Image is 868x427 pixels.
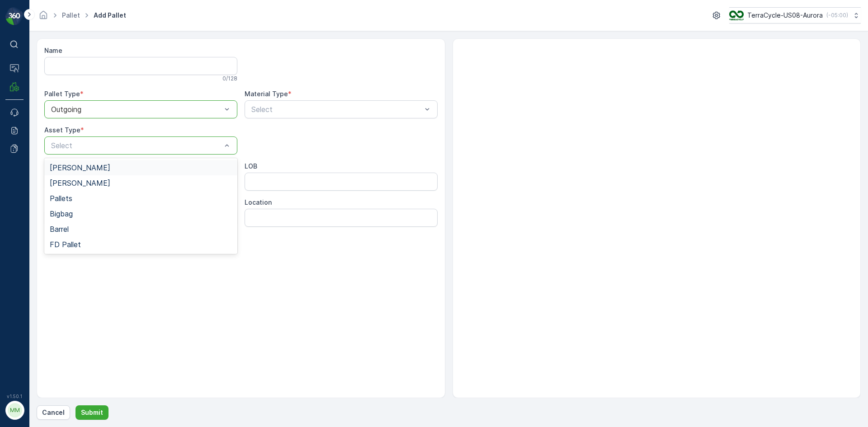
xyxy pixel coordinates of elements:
span: Add Pallet [92,11,128,20]
button: TerraCycle-US08-Aurora(-05:00) [729,7,861,23]
span: [PERSON_NAME] [48,208,99,216]
button: Cancel [37,405,70,420]
span: Pallets [50,194,72,202]
img: logo [5,7,24,25]
span: - [47,178,51,186]
span: Name : [8,148,30,156]
p: Pallet_US08 #8289 [399,8,468,19]
p: 0 / 128 [222,75,237,82]
span: Net Weight : [8,178,47,186]
span: Barrel [50,225,69,233]
span: Asset Type : [8,208,48,216]
a: Pallet [62,11,80,19]
label: Name [44,47,62,54]
span: [PERSON_NAME] [50,179,110,187]
a: Homepage [38,14,48,21]
span: Pallet_US08 #8289 [30,148,89,156]
p: Submit [81,408,103,417]
span: 35 [53,163,61,171]
p: TerraCycle-US08-Aurora [747,11,823,20]
p: Select [251,104,422,115]
button: MM [5,401,24,420]
span: 35 [51,193,58,201]
img: image_ci7OI47.png [729,10,744,20]
p: ( -05:00 ) [826,12,848,19]
span: Bigbag [50,210,73,218]
label: Location [245,198,272,206]
span: Material : [8,223,38,230]
span: v 1.50.1 [5,394,24,399]
span: Tare Weight : [8,193,51,201]
label: Asset Type [44,126,80,134]
span: US-A0001 I Mixed Flexibles [38,223,125,230]
span: FD Pallet [50,240,81,249]
button: Submit [75,405,108,420]
label: Pallet Type [44,90,80,98]
label: LOB [245,162,257,170]
span: Total Weight : [8,163,53,171]
div: MM [8,403,22,418]
p: Cancel [42,408,65,417]
label: Material Type [245,90,288,98]
span: [PERSON_NAME] [50,164,110,172]
p: Select [51,140,222,151]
